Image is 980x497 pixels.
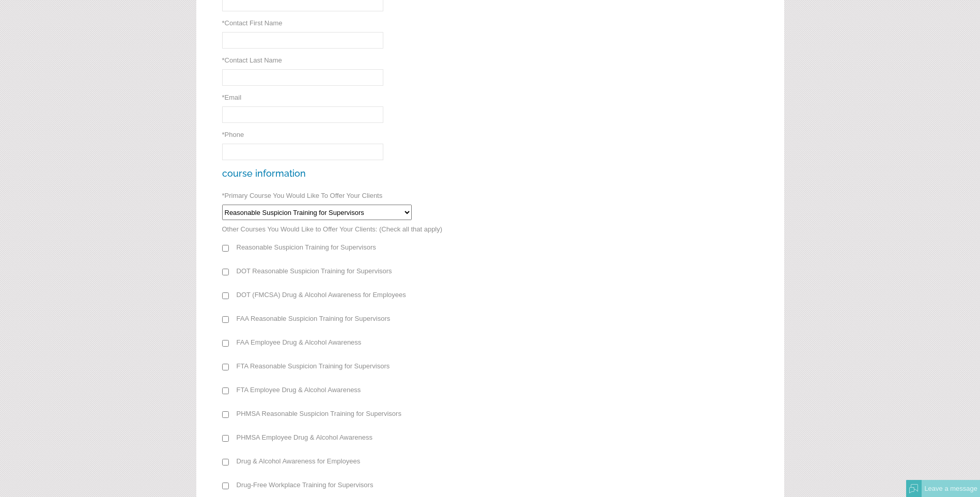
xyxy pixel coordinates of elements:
label: FTA Reasonable Suspicion Training for Supervisors [234,362,390,370]
label: Reasonable Suspicion Training for Supervisors [234,243,376,251]
label: FAA Employee Drug & Alcohol Awareness [234,338,362,346]
label: DOT Reasonable Suspicion Training for Supervisors [234,267,392,275]
label: Drug-Free Workplace Training for Supervisors [234,481,374,489]
h3: Course Information [222,168,758,179]
label: Drug & Alcohol Awareness for Employees [234,457,361,465]
label: Phone [222,131,244,138]
label: PHMSA Employee Drug & Alcohol Awareness [234,433,373,441]
label: Other Courses You Would Like to Offer Your Clients: (Check all that apply) [222,225,443,233]
label: Contact First Name [222,19,283,27]
label: DOT (FMCSA) Drug & Alcohol Awareness for Employees [234,291,406,299]
label: Email [222,94,242,101]
div: Leave a message [922,480,980,497]
label: FTA Employee Drug & Alcohol Awareness [234,386,361,394]
label: Primary Course You Would Like To Offer Your Clients [222,192,383,199]
label: Contact Last Name [222,56,282,64]
label: FAA Reasonable Suspicion Training for Supervisors [234,315,391,322]
label: PHMSA Reasonable Suspicion Training for Supervisors [234,410,401,417]
img: Offline [909,484,919,493]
